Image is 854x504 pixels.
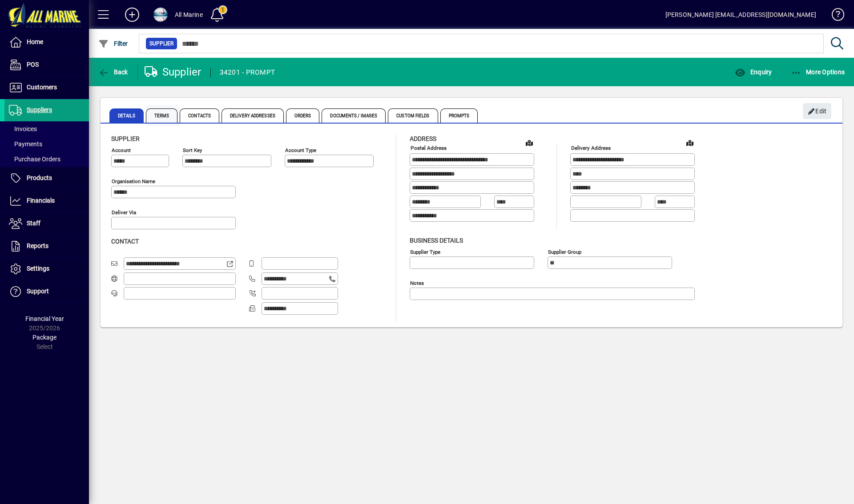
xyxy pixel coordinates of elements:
button: Profile [146,7,175,23]
span: Support [27,288,49,295]
span: Home [27,38,43,45]
span: Supplier [149,39,173,48]
span: Filter [98,40,128,47]
span: Reports [27,242,48,249]
span: More Options [791,68,845,76]
a: POS [4,54,89,76]
div: All Marine [175,8,203,22]
mat-label: Deliver via [112,209,136,216]
a: Invoices [4,121,89,136]
span: Edit [808,104,827,119]
span: Custom Fields [388,108,438,123]
a: Staff [4,212,89,235]
span: Payments [9,140,42,148]
a: Settings [4,258,89,280]
a: Financials [4,190,89,212]
a: Products [4,167,89,189]
mat-label: Supplier type [410,248,440,255]
app-page-header-button: Back [89,64,138,80]
span: Supplier [111,135,140,142]
span: Products [27,174,52,181]
mat-label: Organisation name [112,178,155,184]
span: Prompts [440,108,478,123]
a: Customers [4,76,89,99]
span: Contact [111,238,139,245]
a: Knowledge Base [825,2,843,31]
span: Back [98,68,128,76]
button: Filter [96,36,130,52]
span: Business details [410,237,463,244]
span: Address [410,135,436,142]
button: Edit [803,103,831,119]
a: Home [4,31,89,53]
span: Contacts [180,108,219,123]
button: Enquiry [733,64,774,80]
span: POS [27,61,39,68]
a: Reports [4,235,89,257]
mat-label: Account Type [285,147,316,153]
mat-label: Notes [410,280,424,286]
a: View on map [683,136,697,150]
div: 34201 - PROMPT [220,65,275,80]
span: Invoices [9,125,37,132]
span: Delivery Addresses [222,108,284,123]
button: More Options [789,64,847,80]
span: Details [109,108,144,123]
span: Package [32,334,56,341]
span: Customers [27,84,57,91]
a: Purchase Orders [4,152,89,167]
span: Staff [27,220,40,227]
mat-label: Account [112,147,131,153]
span: Enquiry [735,68,772,76]
span: Settings [27,265,49,272]
span: Terms [146,108,178,123]
span: Orders [286,108,320,123]
span: Financials [27,197,55,204]
mat-label: Sort key [183,147,202,153]
mat-label: Supplier group [548,248,581,255]
span: Suppliers [27,106,52,113]
a: View on map [522,136,536,150]
a: Payments [4,136,89,152]
span: Documents / Images [322,108,386,123]
button: Back [96,64,130,80]
a: Support [4,280,89,303]
span: Financial Year [25,315,64,322]
button: Add [118,7,146,23]
div: Supplier [145,65,201,79]
span: Purchase Orders [9,156,60,163]
div: [PERSON_NAME] [EMAIL_ADDRESS][DOMAIN_NAME] [665,8,816,22]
